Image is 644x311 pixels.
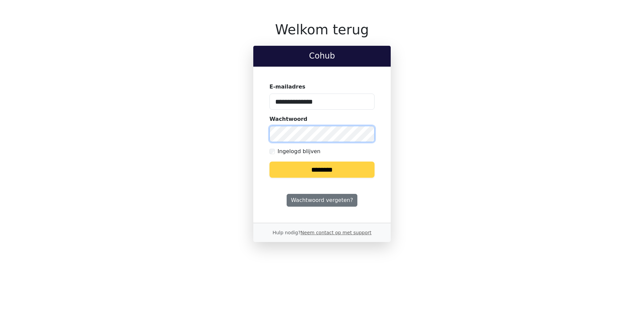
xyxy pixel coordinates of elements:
[300,230,371,235] a: Neem contact op met support
[269,83,305,91] label: E-mailadres
[269,115,308,123] label: Wachtwoord
[287,194,357,207] a: Wachtwoord vergeten?
[253,22,391,38] h1: Welkom terug
[272,230,372,235] small: Hulp nodig?
[278,147,320,155] label: Ingelogd blijven
[259,51,385,61] h2: Cohub
[361,130,369,138] keeper-lock: Open Keeper Popup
